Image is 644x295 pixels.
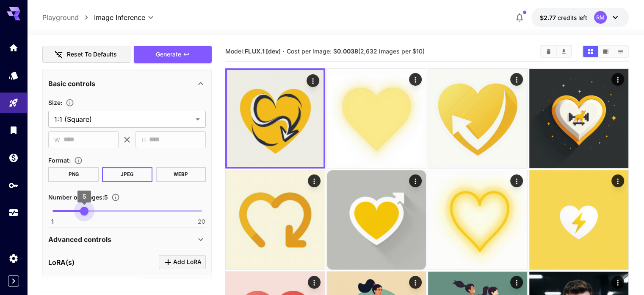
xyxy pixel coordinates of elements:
[613,46,628,57] button: Show images in list view
[8,152,19,163] div: Wallet
[245,48,280,55] b: FLUX.1 [dev]
[558,14,587,21] span: credits left
[611,73,624,86] div: Actions
[48,234,111,244] p: Advanced controls
[48,257,75,267] p: LoRA(s)
[510,73,523,86] div: Actions
[583,46,598,57] button: Show images in grid view
[428,69,527,168] img: 2Q==
[307,74,319,87] div: Actions
[8,275,19,287] button: Expand sidebar
[48,73,206,94] div: Basic controls
[42,12,79,22] a: Playground
[327,170,426,270] img: 9k=
[226,170,325,270] img: 9k=
[529,170,628,270] img: 2Q==
[556,46,571,57] button: Download All
[159,255,206,269] button: Click to add LoRA
[134,46,212,63] button: Generate
[308,174,321,187] div: Actions
[8,180,19,191] div: API Keys
[409,73,422,86] div: Actions
[48,167,99,182] button: PNG
[48,194,108,201] span: Number of images : 5
[598,46,613,57] button: Show images in video view
[8,253,19,264] div: Settings
[8,42,19,53] div: Home
[541,46,556,57] button: Clear Images
[156,167,206,182] button: WEBP
[8,98,19,108] div: Playground
[529,69,628,168] img: 2Q==
[594,11,607,24] div: RM
[540,13,587,22] div: $2.76828
[8,125,19,135] div: Library
[327,69,426,168] img: 9k=
[409,174,422,187] div: Actions
[409,276,422,289] div: Actions
[510,174,523,187] div: Actions
[83,193,86,200] span: 5
[540,14,558,21] span: $2.77
[428,170,527,270] img: 2Q==
[94,12,145,22] span: Image Inference
[108,193,123,202] button: Specify how many images to generate in a single request. Each image generation will be charged se...
[48,99,62,106] span: Size :
[54,135,60,145] span: W
[227,70,323,167] img: 2Q==
[611,174,624,187] div: Actions
[51,217,54,226] span: 1
[62,98,77,107] button: Adjust the dimensions of the generated image by specifying its width and height in pixels, or sel...
[225,48,280,55] span: Model:
[8,208,19,218] div: Usage
[337,48,358,55] b: 0.0038
[8,67,19,78] div: Models
[611,276,624,289] div: Actions
[54,114,192,124] span: 1:1 (Square)
[156,49,181,60] span: Generate
[71,156,86,165] button: Choose the file format for the output image.
[198,217,205,226] span: 20
[582,45,629,58] div: Show images in grid viewShow images in video viewShow images in list view
[102,167,152,182] button: JPEG
[287,48,425,55] span: Cost per image: $ (2,632 images per $10)
[48,229,206,250] div: Advanced controls
[540,45,572,58] div: Clear ImagesDownload All
[531,8,629,27] button: $2.76828RM
[141,135,146,145] span: H
[48,79,95,89] p: Basic controls
[282,46,285,56] p: ·
[308,276,321,289] div: Actions
[42,12,94,22] nav: breadcrumb
[510,276,523,289] div: Actions
[48,157,71,164] span: Format :
[42,46,130,63] button: Reset to defaults
[173,257,202,267] span: Add LoRA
